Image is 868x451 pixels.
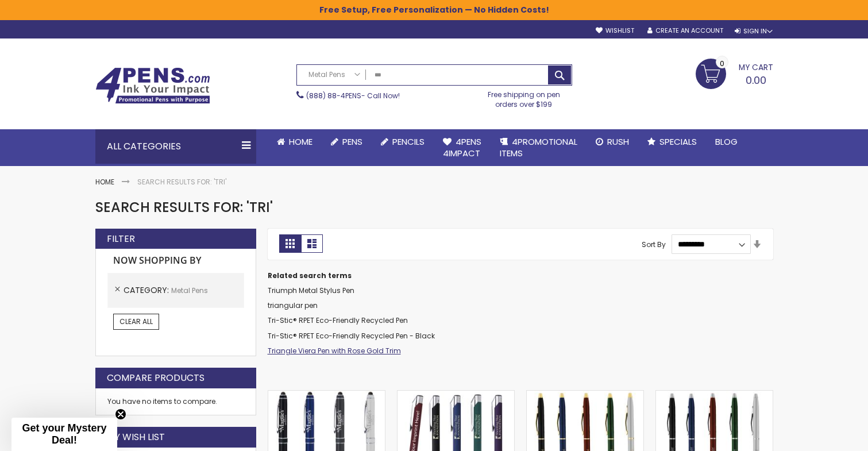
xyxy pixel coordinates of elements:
[306,91,361,101] a: (888) 88-4PENS
[398,390,514,400] a: Souvenur Armor Silver Trim Pens
[706,129,747,155] a: Blog
[137,177,226,187] strong: Search results for: 'tri'
[107,431,165,444] strong: My Wish List
[95,198,273,217] span: Search results for: 'tri'
[443,136,481,159] span: 4Pens 4impact
[392,136,425,148] span: Pencils
[306,91,400,101] span: - Call Now!
[268,331,435,341] a: Tri-Stic® RPET Eco-Friendly Recycled Pen - Black
[715,136,738,148] span: Blog
[491,129,587,167] a: 4PROMOTIONALITEMS
[303,70,360,79] span: Metal Pens
[289,136,313,148] span: Home
[279,234,301,253] strong: Grid
[95,177,114,187] a: Home
[476,86,572,109] div: Free shipping on pen orders over $199
[115,408,126,420] button: Close teaser
[638,129,706,155] a: Specials
[587,129,638,155] a: Rush
[268,129,322,155] a: Home
[642,239,666,249] label: Sort By
[372,129,434,155] a: Pencils
[607,136,629,148] span: Rush
[268,315,408,325] a: Tri-Stic® RPET Eco-Friendly Recycled Pen
[322,129,372,155] a: Pens
[107,249,244,273] strong: Now Shopping by
[113,314,159,330] a: Clear All
[500,136,577,159] span: 4PROMOTIONAL ITEMS
[647,26,723,35] a: Create an Account
[95,67,210,104] img: 4Pens Custom Pens and Promotional Products
[527,390,643,400] a: Cooper Deluxe Metal Pen w/Gold Trim
[107,372,205,384] strong: Compare Products
[696,59,773,87] a: 0.00 0
[95,388,256,415] div: You have no items to compare.
[434,129,491,167] a: 4Pens4impact
[268,346,401,356] a: Triangle Viera Pen with Rose Gold Trim
[95,129,256,164] div: All Categories
[268,271,773,280] dt: Related search terms
[342,136,362,148] span: Pens
[735,27,773,36] div: Sign In
[268,300,318,310] a: triangular pen
[268,390,385,400] a: Triumph Metal Stylus Pen
[171,286,208,295] span: Metal Pens
[297,65,366,84] a: Metal Pens
[22,422,106,446] span: Get your Mystery Deal!
[124,284,171,296] span: Category
[107,233,135,245] strong: Filter
[656,390,773,400] a: Cooper Deluxe Metal Pen w/Chrome Trim
[119,317,153,326] span: Clear All
[11,418,117,451] div: Get your Mystery Deal!Close teaser
[659,136,697,148] span: Specials
[720,58,724,69] span: 0
[746,73,766,87] span: 0.00
[268,286,354,295] a: Triumph Metal Stylus Pen
[596,26,634,35] a: Wishlist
